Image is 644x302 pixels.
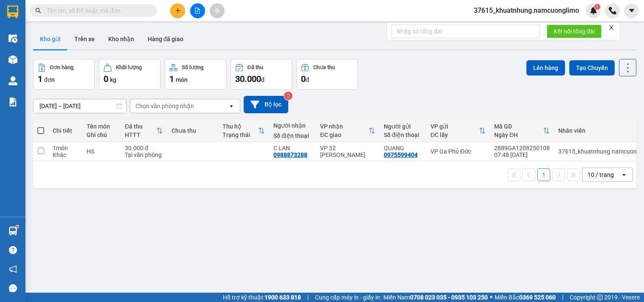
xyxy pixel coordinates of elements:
span: 1 [38,74,42,84]
img: warehouse-icon [8,76,17,85]
span: Miền Bắc [495,293,556,302]
div: 10 / trang [588,171,614,179]
span: | [307,293,309,302]
img: icon-new-feature [590,7,597,14]
div: Ghi chú [87,131,116,138]
div: 0975599404 [384,151,418,158]
input: Nhập số tổng đài [391,25,540,38]
span: search [35,8,41,14]
span: copyright [597,294,603,300]
div: Số lượng [182,64,203,70]
span: Kết nối tổng đài [554,27,595,36]
button: Bộ lọc [244,96,288,113]
input: Select a date range. [34,99,126,113]
div: 07:48 [DATE] [494,151,550,158]
span: 0 [301,74,306,84]
div: C LAN [273,145,312,151]
button: Kho nhận [101,29,141,49]
span: đ [306,76,309,83]
strong: 1900 633 818 [264,294,301,301]
div: Khối lượng [116,64,142,70]
span: close [608,25,614,31]
div: Số điện thoại [384,131,422,138]
button: Kết nối tổng đài [547,25,602,38]
span: Hỗ trợ kỹ thuật: [223,293,301,302]
span: question-circle [9,246,17,254]
th: Toggle SortBy [490,120,554,142]
div: VP 32 [PERSON_NAME] [320,145,375,158]
button: aim [210,3,225,18]
button: Số lượng1món [165,59,226,89]
div: 1 món [53,145,78,151]
span: file-add [194,8,200,14]
div: Số điện thoại [273,132,312,139]
div: Mã GD [494,123,543,130]
div: Thu hộ [222,123,258,130]
th: Toggle SortBy [316,120,380,142]
div: ĐC giao [320,131,368,138]
div: Ngày ĐH [494,131,543,138]
span: 1 [596,4,599,10]
div: Chưa thu [172,127,214,134]
span: plus [175,8,181,14]
span: notification [9,265,17,273]
th: Toggle SortBy [121,120,167,142]
div: Khác [53,151,78,158]
img: warehouse-icon [8,55,17,64]
span: 1 [169,74,174,84]
span: 30.000 [235,74,261,84]
span: đ [261,76,264,83]
div: Đã thu [247,64,263,70]
div: Chưa thu [313,64,335,70]
button: Hàng đã giao [141,29,190,49]
div: Chi tiết [53,127,78,134]
span: Cung cấp máy in - giấy in: [315,293,381,302]
div: Người nhận [273,122,312,129]
span: đơn [44,76,55,83]
span: message [9,284,17,292]
img: phone-icon [609,7,616,14]
div: Đã thu [125,123,156,130]
strong: 0708 023 035 - 0935 103 250 [410,294,488,301]
sup: 1 [16,225,19,228]
svg: open [228,103,235,109]
button: file-add [190,3,205,18]
button: 1 [537,168,550,181]
th: Toggle SortBy [218,120,269,142]
th: Toggle SortBy [426,120,490,142]
strong: 0369 525 060 [519,294,556,301]
span: món [176,76,188,83]
img: warehouse-icon [8,226,17,235]
span: 0 [104,74,108,84]
div: Tên món [87,123,116,130]
div: 30.000 đ [125,145,163,151]
input: Tìm tên, số ĐT hoặc mã đơn [47,6,147,15]
span: 37615_khuatnhung.namcuonglimo [467,5,586,16]
img: solution-icon [8,98,17,106]
div: Trạng thái [222,131,258,138]
span: ⚪️ [490,296,492,299]
button: plus [170,3,185,18]
div: HTTT [125,131,156,138]
button: Lên hàng [526,60,565,75]
button: Chưa thu0đ [296,59,358,89]
div: Đơn hàng [50,64,73,70]
div: VP nhận [320,123,368,130]
div: HS [87,148,116,155]
span: Miền Nam [383,293,488,302]
img: logo-vxr [7,6,18,18]
sup: 2 [284,92,292,100]
div: ĐC lấy [430,131,479,138]
button: Tạo Chuyến [569,60,615,75]
div: 2889GA1208250108 [494,145,550,151]
button: Đã thu30.000đ [231,59,292,89]
div: VP Ga Phủ Đức [430,148,486,155]
button: Đơn hàng1đơn [33,59,95,89]
button: caret-down [624,3,639,18]
span: | [562,293,563,302]
img: warehouse-icon [8,34,17,43]
div: QUANG [384,145,422,151]
svg: open [621,171,627,178]
div: VP gửi [430,123,479,130]
sup: 1 [594,4,600,10]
